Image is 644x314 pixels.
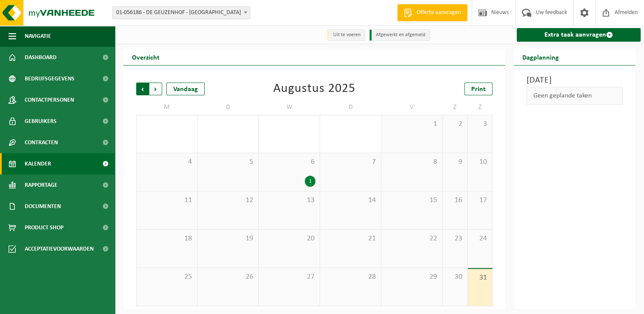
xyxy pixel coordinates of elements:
h3: [DATE] [527,74,623,87]
span: 21 [324,234,377,243]
span: 27 [263,272,315,282]
span: 12 [202,196,254,205]
span: Print [471,86,486,93]
li: Uit te voeren [327,29,365,41]
span: 24 [472,234,488,243]
span: 01-056186 - DE GEUZENHOF - GERAARDSBERGEN [113,7,250,19]
a: Extra taak aanvragen [517,28,641,42]
span: Dashboard [25,47,57,68]
span: 01-056186 - DE GEUZENHOF - GERAARDSBERGEN [112,6,250,19]
span: 10 [472,157,488,167]
span: 17 [472,196,488,205]
span: 25 [141,272,193,282]
span: 8 [386,157,438,167]
span: Kalender [25,153,51,174]
span: 26 [202,272,254,282]
span: 19 [202,234,254,243]
td: M [136,100,197,115]
span: 11 [141,196,193,205]
span: Contracten [25,132,58,153]
div: Vandaag [166,83,205,95]
h2: Dagplanning [514,49,567,65]
span: 16 [447,196,463,205]
span: 18 [141,234,193,243]
span: Acceptatievoorwaarden [25,238,94,260]
span: Contactpersonen [25,89,74,111]
span: Documenten [25,196,61,217]
td: Z [443,100,468,115]
span: Gebruikers [25,111,57,132]
span: Vorige [136,83,149,95]
span: 4 [141,157,193,167]
span: 9 [447,157,463,167]
span: 1 [386,120,438,129]
td: Z [468,100,493,115]
a: Offerte aanvragen [397,4,467,21]
li: Afgewerkt en afgemeld [369,29,430,41]
div: Geen geplande taken [527,87,623,105]
span: 6 [263,157,315,167]
div: 1 [305,176,315,187]
span: Offerte aanvragen [415,9,463,17]
div: Augustus 2025 [273,83,355,95]
span: 29 [386,272,438,282]
span: 30 [447,272,463,282]
td: W [259,100,320,115]
td: V [381,100,443,115]
span: 3 [472,120,488,129]
td: D [197,100,259,115]
span: Volgende [149,83,162,95]
span: 14 [324,196,377,205]
span: 2 [447,120,463,129]
span: 13 [263,196,315,205]
span: 22 [386,234,438,243]
span: 15 [386,196,438,205]
span: 23 [447,234,463,243]
span: Rapportage [25,174,57,196]
span: Navigatie [25,26,51,47]
span: 20 [263,234,315,243]
span: 31 [472,273,488,283]
span: Bedrijfsgegevens [25,68,74,89]
a: Print [464,83,492,95]
span: 5 [202,157,254,167]
span: 7 [324,157,377,167]
td: D [320,100,381,115]
span: 28 [324,272,377,282]
h2: Overzicht [123,49,168,65]
span: Product Shop [25,217,63,238]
